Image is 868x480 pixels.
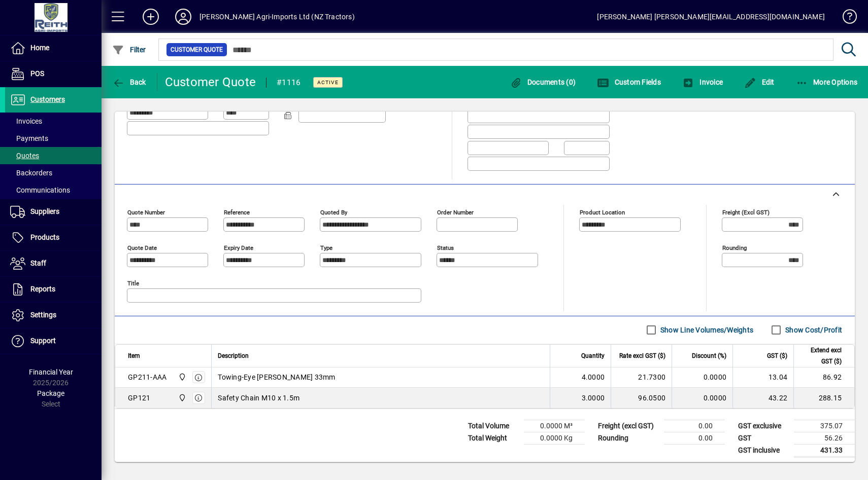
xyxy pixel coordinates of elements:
[30,233,59,241] span: Products
[5,277,102,302] a: Reports
[794,420,855,432] td: 375.07
[682,78,723,86] span: Invoice
[793,388,854,408] td: 288.15
[733,444,794,457] td: GST inclusive
[582,393,605,403] span: 3.0000
[10,117,42,125] span: Invoices
[30,207,59,215] span: Suppliers
[10,152,39,160] span: Quotes
[437,208,474,215] mat-label: Order number
[10,134,48,142] span: Payments
[127,208,165,215] mat-label: Quote number
[582,372,605,382] span: 4.0000
[102,73,157,91] app-page-header-button: Back
[30,337,56,345] span: Support
[218,350,249,361] span: Description
[224,244,253,251] mat-label: Expiry date
[619,350,665,361] span: Rate excl GST ($)
[30,95,65,103] span: Customers
[165,74,256,90] div: Customer Quote
[224,208,250,215] mat-label: Reference
[732,367,793,388] td: 13.04
[110,41,149,59] button: Filter
[5,251,102,276] a: Staff
[171,45,223,55] span: Customer Quote
[617,372,665,382] div: 21.7300
[463,420,524,432] td: Total Volume
[5,130,102,147] a: Payments
[794,432,855,444] td: 56.26
[463,432,524,444] td: Total Weight
[742,73,777,91] button: Edit
[5,225,102,250] a: Products
[510,78,576,86] span: Documents (0)
[5,61,102,87] a: POS
[733,420,794,432] td: GST exclusive
[732,388,793,408] td: 43.22
[110,73,149,91] button: Back
[5,113,102,130] a: Invoices
[112,46,146,54] span: Filter
[30,69,44,78] span: POS
[30,285,55,293] span: Reports
[672,388,732,408] td: 0.0000
[128,393,150,403] div: GP121
[167,8,199,26] button: Profile
[437,244,454,251] mat-label: Status
[5,199,102,225] a: Suppliers
[744,78,775,86] span: Edit
[597,9,825,25] div: [PERSON_NAME] [PERSON_NAME][EMAIL_ADDRESS][DOMAIN_NAME]
[10,186,70,194] span: Communications
[5,35,102,61] a: Home
[29,368,73,376] span: Financial Year
[664,420,725,432] td: 0.00
[796,78,858,86] span: More Options
[507,73,578,91] button: Documents (0)
[128,350,140,361] span: Item
[128,372,166,382] div: GP211-AAA
[30,311,56,319] span: Settings
[767,350,787,361] span: GST ($)
[317,79,339,86] span: Active
[597,78,661,86] span: Custom Fields
[127,279,139,286] mat-label: Title
[10,169,52,177] span: Backorders
[320,208,347,215] mat-label: Quoted by
[5,303,102,328] a: Settings
[320,244,332,251] mat-label: Type
[218,372,335,382] span: Towing-Eye [PERSON_NAME] 33mm
[127,244,157,251] mat-label: Quote date
[581,350,605,361] span: Quantity
[658,325,753,335] label: Show Line Volumes/Weights
[835,2,855,35] a: Knowledge Base
[794,444,855,457] td: 431.33
[593,432,664,444] td: Rounding
[5,164,102,181] a: Backorders
[135,8,167,26] button: Add
[783,325,842,335] label: Show Cost/Profit
[112,78,146,86] span: Back
[722,208,770,215] mat-label: Freight (excl GST)
[617,393,665,403] div: 96.0500
[733,432,794,444] td: GST
[664,432,725,444] td: 0.00
[176,392,187,403] span: Ashburton
[672,367,732,388] td: 0.0000
[218,393,299,403] span: Safety Chain M10 x 1.5m
[580,208,625,215] mat-label: Product location
[5,181,102,199] a: Communications
[5,147,102,164] a: Quotes
[593,420,664,432] td: Freight (excl GST)
[722,244,747,251] mat-label: Rounding
[5,328,102,354] a: Support
[524,432,585,444] td: 0.0000 Kg
[680,73,725,91] button: Invoice
[793,367,854,388] td: 86.92
[199,9,355,25] div: [PERSON_NAME] Agri-Imports Ltd (NZ Tractors)
[30,44,49,52] span: Home
[277,75,301,91] div: #1116
[37,389,64,397] span: Package
[692,350,726,361] span: Discount (%)
[594,73,663,91] button: Custom Fields
[176,372,187,383] span: Ashburton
